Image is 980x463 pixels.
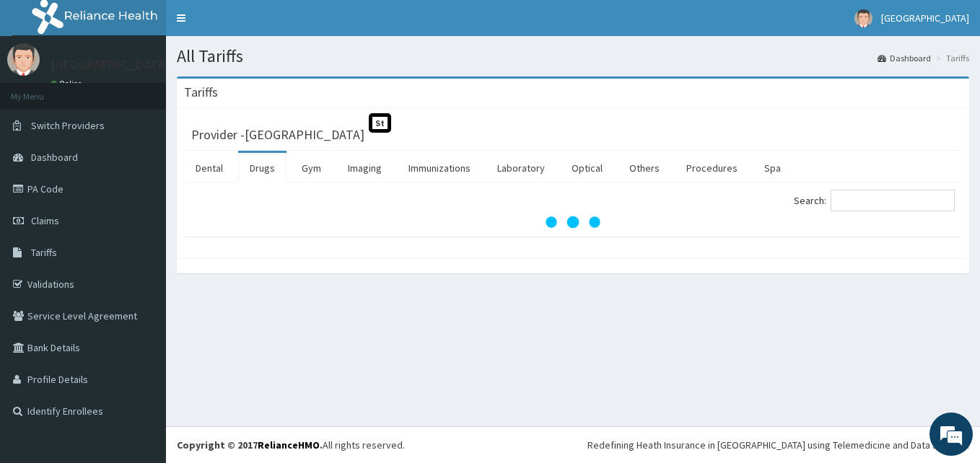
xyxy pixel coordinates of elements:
[854,9,872,27] img: User Image
[336,153,393,183] a: Imaging
[31,151,78,164] span: Dashboard
[831,190,955,211] input: Search:
[878,52,931,64] a: Dashboard
[31,119,105,132] span: Switch Providers
[51,79,85,89] a: Online
[258,438,320,451] a: RelianceHMO
[177,438,323,451] strong: Copyright © 2017 .
[486,153,556,183] a: Laboratory
[397,153,482,183] a: Immunizations
[290,153,333,183] a: Gym
[881,12,969,25] span: [GEOGRAPHIC_DATA]
[31,214,59,227] span: Claims
[560,153,614,183] a: Optical
[7,43,40,76] img: User Image
[184,153,235,183] a: Dental
[675,153,749,183] a: Procedures
[177,47,969,66] h1: All Tariffs
[618,153,671,183] a: Others
[369,113,391,133] span: St
[238,153,286,183] a: Drugs
[191,128,364,141] h3: Provider - [GEOGRAPHIC_DATA]
[544,193,602,251] svg: audio-loading
[753,153,792,183] a: Spa
[166,426,980,463] footer: All rights reserved.
[31,246,57,259] span: Tariffs
[184,86,218,99] h3: Tariffs
[51,58,170,71] p: [GEOGRAPHIC_DATA]
[794,190,955,211] label: Search:
[932,52,969,64] li: Tariffs
[587,438,969,452] div: Redefining Heath Insurance in [GEOGRAPHIC_DATA] using Telemedicine and Data Science!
